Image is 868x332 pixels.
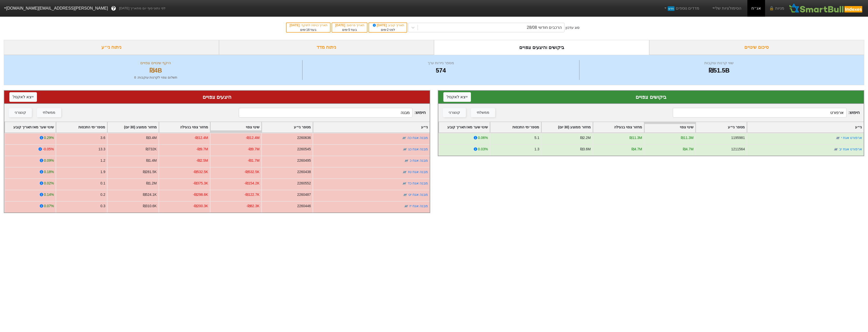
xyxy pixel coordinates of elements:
div: 2260495 [297,158,311,163]
a: מבנה אגח כג [408,147,428,151]
div: ₪524.1K [143,192,157,197]
div: ₪4B [10,66,301,75]
div: שווי קרנות עוקבות [581,60,858,66]
div: 1.9 [100,169,105,175]
div: -₪154.2K [244,181,259,186]
div: 0.18% [44,169,54,175]
img: SmartBull [788,3,864,13]
a: מדדים נוספיםחדש [661,3,701,13]
div: 2260545 [297,147,311,152]
a: מבנה אגח כד [408,181,428,185]
div: קונצרני [15,110,26,115]
img: tase link [402,181,407,186]
div: Toggle SortBy [541,122,592,132]
div: 0.2 [100,192,105,197]
div: בעוד ימים [289,28,328,32]
div: ₪1.2M [146,181,157,186]
div: 0.1 [100,181,105,186]
div: ביקושים והיצעים צפויים [434,40,649,55]
div: 0.29% [44,135,54,140]
div: תשלום צפוי לקרנות עוקבות : 0 [10,75,301,80]
div: 0.3 [100,203,105,209]
button: קונצרני [9,108,32,117]
div: 0.14% [44,192,54,197]
div: Toggle SortBy [56,122,107,132]
div: -₪122.7K [244,192,259,197]
img: tase link [402,147,407,152]
div: 2260552 [297,181,311,186]
div: 0.06% [478,135,488,140]
span: חיפוש : [239,108,426,117]
div: תאריך כניסה לתוקף : [289,23,328,28]
span: [DATE] [372,23,388,27]
div: היצעים צפויים [9,93,425,101]
input: 94 רשומות... [673,108,846,117]
div: Toggle SortBy [439,122,490,132]
div: Toggle SortBy [159,122,210,132]
div: -₪82.3K [246,203,259,209]
div: ניתוח מדד [219,40,434,55]
img: tase link [404,158,409,163]
span: חדש [668,6,675,11]
div: תאריך קובע : [372,23,404,28]
div: 2260487 [297,192,311,197]
button: ממשלתי [37,108,61,117]
div: -₪12.4M [246,135,259,140]
span: לפי נתוני סוף יום מתאריך [DATE] [119,6,165,11]
div: -₪9.7M [248,147,259,152]
div: ₪281.5K [143,169,157,175]
img: tase link [402,135,407,140]
div: היקף שינויים צפויים [10,60,301,66]
a: הסימולציות שלי [709,3,743,13]
div: ניתוח ני״ע [4,40,219,55]
button: ייצא לאקסל [443,92,471,102]
div: -₪9.7M [196,147,208,152]
div: ₪11.3M [681,135,693,140]
div: Toggle SortBy [262,122,313,132]
div: מספר ניירות ערך [304,60,578,66]
div: Toggle SortBy [5,122,56,132]
div: -₪532.5K [193,169,208,175]
a: מבנה אגח טז [408,170,428,174]
div: ₪732K [146,147,157,152]
div: 0.09% [44,158,54,163]
div: ₪4.7M [632,147,642,152]
div: ממשלתי [477,110,489,115]
a: ארפורט אגח י [841,136,862,140]
div: סיכום שינויים [649,40,864,55]
span: 16 [306,28,310,32]
img: tase link [835,135,840,140]
div: ₪11.3M [630,135,642,140]
img: tase link [404,204,409,209]
div: Toggle SortBy [696,122,747,132]
span: ? [112,5,115,12]
a: מבנה אגח כ [410,158,428,162]
span: 2 [387,28,389,32]
span: חיפוש : [673,108,860,117]
div: Toggle SortBy [107,122,158,132]
div: -₪12.4M [194,135,208,140]
div: 2260636 [297,135,311,140]
div: -₪298.6K [193,192,208,197]
div: סוג עדכון [566,25,579,30]
div: -₪200.3K [193,203,208,209]
div: בעוד ימים [335,28,364,32]
div: -₪532.5K [244,169,259,175]
div: 2260446 [297,203,311,209]
button: ממשלתי [471,108,495,117]
div: לפני ימים [372,28,404,32]
div: Toggle SortBy [644,122,695,132]
button: קונצרני [443,108,466,117]
div: ממשלתי [43,110,55,115]
div: ₪1.4M [146,158,157,163]
div: 0.07% [44,203,54,209]
img: tase link [402,170,407,175]
span: [DATE] [290,23,300,27]
div: Toggle SortBy [313,122,430,132]
div: 3.6 [100,135,105,140]
a: מבנה אגח יז [409,204,428,208]
img: tase link [403,192,408,197]
div: ₪2.2M [580,135,591,140]
div: קונצרני [449,110,460,115]
div: 2260438 [297,169,311,175]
